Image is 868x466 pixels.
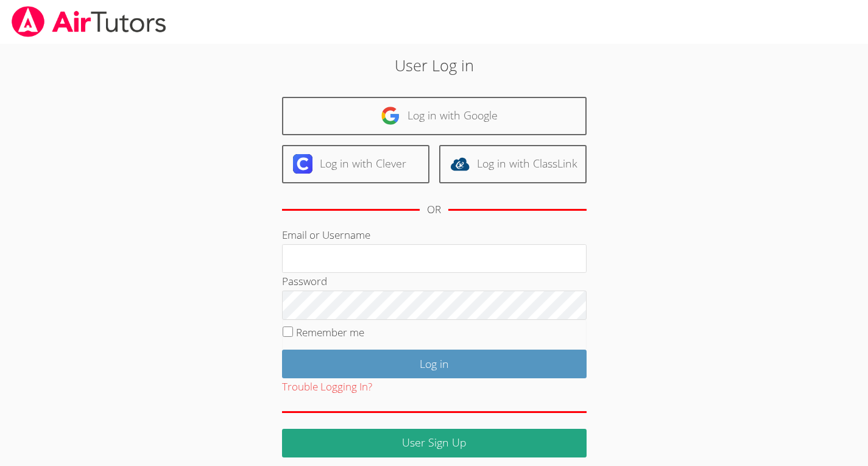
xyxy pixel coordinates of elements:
[293,154,312,174] img: clever-logo-6eab21bc6e7a338710f1a6ff85c0baf02591cd810cc4098c63d3a4b26e2feb20.svg
[427,201,441,219] div: OR
[450,154,470,174] img: classlink-logo-d6bb404cc1216ec64c9a2012d9dc4662098be43eaf13dc465df04b49fa7ab582.svg
[282,274,327,288] label: Password
[439,145,587,183] a: Log in with ClassLink
[282,145,429,183] a: Log in with Clever
[282,429,587,457] a: User Sign Up
[381,106,400,125] img: google-logo-50288ca7cdecda66e5e0955fdab243c47b7ad437acaf1139b6f446037453330a.svg
[296,325,364,339] label: Remember me
[10,6,168,37] img: airtutors_banner-c4298cdbf04f3fff15de1276eac7730deb9818008684d7c2e4769d2f7ddbe033.png
[282,378,372,396] button: Trouble Logging In?
[200,54,669,77] h2: User Log in
[282,228,370,242] label: Email or Username
[282,350,587,378] input: Log in
[282,97,587,135] a: Log in with Google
